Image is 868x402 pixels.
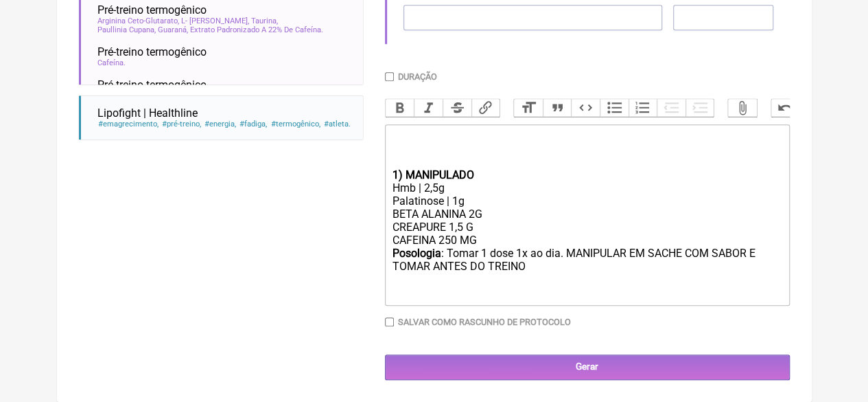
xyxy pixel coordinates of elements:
span: Paullinia Cupana, Guaraná, Extrato Padronizado A 22% De Cafeína [97,25,323,34]
span: pré-treino [161,120,202,129]
button: Strikethrough [443,99,471,117]
span: Lipofight | Healthline [97,107,198,120]
span: Taurina [251,16,278,25]
button: Increase Level [685,99,714,117]
button: Undo [771,99,800,117]
button: Code [571,99,600,117]
button: Heading [514,99,543,117]
div: Palatinose | 1g [392,194,782,208]
label: Salvar como rascunho de Protocolo [398,317,571,327]
strong: Posologia [392,247,441,260]
button: Attach Files [728,99,757,117]
button: Italic [414,99,443,117]
span: Cafeína [97,58,126,67]
button: Bold [386,99,414,117]
div: : Tomar 1 dose 1x ao dia. MANIPULAR EM SACHE COM SABOR E TOMAR ANTES DO TREINO ㅤ [392,247,782,300]
span: termogênico [270,120,320,129]
button: Link [471,99,500,117]
span: emagrecimento [97,120,159,129]
div: BETA ALANINA 2G CREAPURE 1,5 G CAFEINA 250 MG [392,208,782,247]
div: Hmb | 2,5g [392,181,782,194]
span: Arginina Ceto-Glutarato [97,16,179,25]
span: fadiga [239,120,268,129]
button: Bullets [600,99,629,117]
button: Numbers [629,99,657,117]
input: Gerar [385,355,790,380]
span: Pré-treino termogênico [97,3,207,16]
span: Pré-treino termogênico [97,45,207,58]
strong: 1) MANIPULADO [392,168,473,181]
button: Quote [543,99,572,117]
span: energia [204,120,237,129]
span: L- [PERSON_NAME] [181,16,249,25]
button: Decrease Level [657,99,685,117]
label: Duração [398,71,437,82]
span: atleta [323,120,351,129]
span: Pré-treino termogênico [97,78,207,91]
